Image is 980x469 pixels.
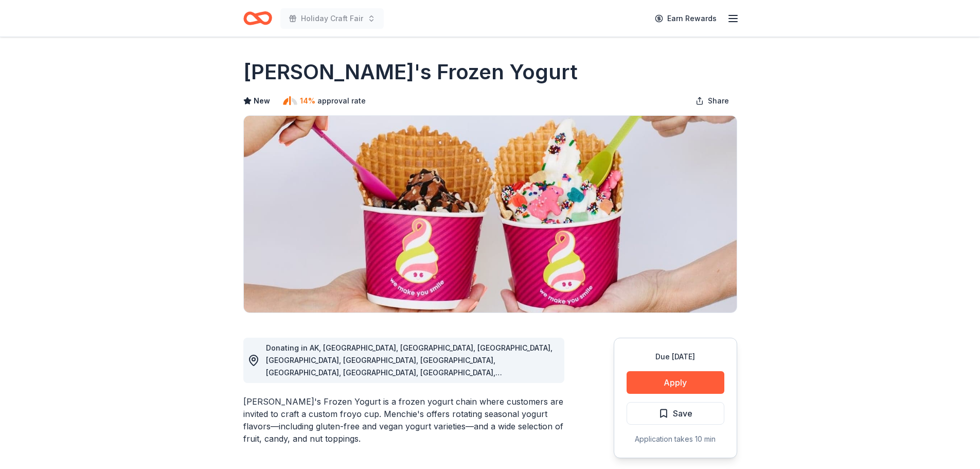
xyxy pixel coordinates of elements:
[317,95,366,107] span: approval rate
[687,91,737,111] button: Share
[243,6,272,30] a: Home
[243,395,564,445] div: [PERSON_NAME]'s Frozen Yogurt is a frozen yogurt chain where customers are invited to craft a cus...
[243,58,578,86] h1: [PERSON_NAME]'s Frozen Yogurt
[244,116,737,312] img: Image for Menchie's Frozen Yogurt
[254,95,270,107] span: New
[708,95,729,107] span: Share
[300,95,315,107] span: 14%
[627,351,724,363] div: Due [DATE]
[627,371,724,394] button: Apply
[280,8,384,29] button: Holiday Craft Fair
[627,402,724,425] button: Save
[673,407,692,420] span: Save
[301,12,363,25] span: Holiday Craft Fair
[649,9,723,28] a: Earn Rewards
[627,433,724,445] div: Application takes 10 min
